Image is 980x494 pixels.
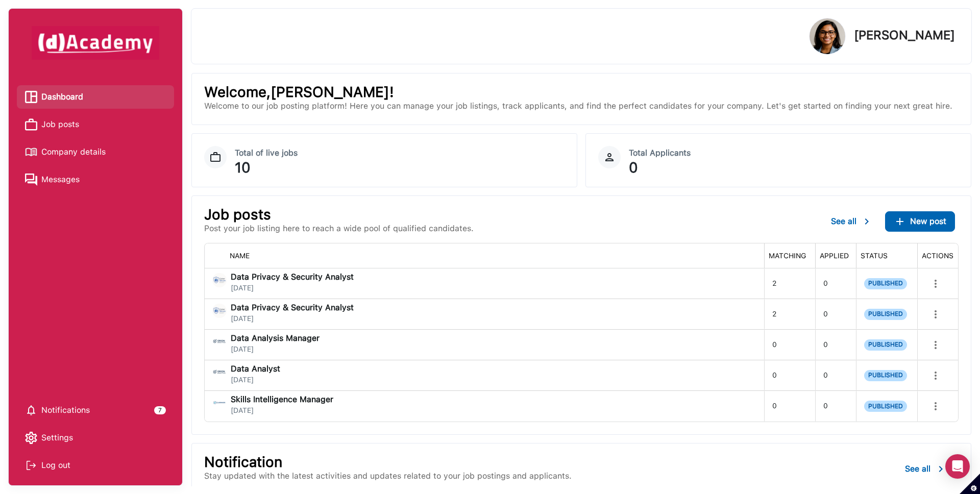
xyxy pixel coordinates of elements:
[764,360,815,390] div: 0
[231,376,280,384] span: [DATE]
[271,83,394,101] span: [PERSON_NAME] !
[25,174,37,186] img: Messages icon
[204,223,474,235] p: Post your job listing here to reach a wide pool of qualified candidates.
[25,89,166,105] a: Dashboard iconDashboard
[204,146,227,168] img: Job Dashboard
[815,360,856,390] div: 0
[230,252,250,260] span: NAME
[769,252,806,260] span: MATCHING
[945,454,970,479] div: Open Intercom Messenger
[212,396,227,410] img: jobi
[41,430,73,446] span: Settings
[41,117,79,132] span: Job posts
[764,330,815,360] div: 0
[861,215,873,228] img: ...
[905,464,930,474] span: See all
[815,330,856,360] div: 0
[25,144,166,160] a: Company details iconCompany details
[25,404,37,416] img: setting
[864,370,907,381] span: PUBLISHED
[231,365,280,373] span: Data Analyst
[935,463,947,475] img: ...
[820,252,849,260] span: APPLIED
[25,91,37,103] img: Dashboard icon
[764,268,815,299] div: 2
[885,211,955,232] button: ...New post
[854,29,955,41] p: [PERSON_NAME]
[864,401,907,412] span: PUBLISHED
[231,406,333,415] span: [DATE]
[41,403,90,418] span: Notifications
[925,304,946,325] button: more
[897,459,955,479] button: See all...
[764,391,815,422] div: 0
[25,172,166,187] a: Messages iconMessages
[598,146,621,168] img: Icon Circle
[25,458,166,473] div: Log out
[815,299,856,329] div: 0
[204,470,572,482] p: Stay updated with the latest activities and updates related to your job postings and applicants.
[810,18,845,54] img: Profile
[25,118,37,131] img: Job posts icon
[764,299,815,329] div: 2
[864,309,907,320] span: PUBLISHED
[25,432,37,444] img: setting
[32,26,159,60] img: dAcademy
[894,215,906,228] img: ...
[41,172,80,187] span: Messages
[204,456,572,468] p: Notification
[212,273,227,287] img: jobi
[925,365,946,386] button: more
[231,304,354,312] span: Data Privacy & Security Analyst
[922,252,953,260] span: ACTIONS
[815,268,856,299] div: 0
[861,252,888,260] span: STATUS
[212,334,227,349] img: jobi
[212,365,227,379] img: jobi
[212,304,227,318] img: jobi
[925,335,946,355] button: more
[629,160,959,175] div: 0
[831,216,856,226] span: See all
[231,273,354,281] span: Data Privacy & Security Analyst
[154,406,166,414] div: 7
[925,274,946,294] button: more
[204,100,959,112] p: Welcome to our job posting platform! Here you can manage your job listings, track applicants, and...
[41,144,106,160] span: Company details
[235,146,565,160] div: Total of live jobs
[864,339,907,351] span: PUBLISHED
[25,117,166,132] a: Job posts iconJob posts
[864,278,907,289] span: PUBLISHED
[231,345,320,354] span: [DATE]
[231,284,354,292] span: [DATE]
[25,146,37,158] img: Company details icon
[910,216,946,226] span: New post
[231,314,354,323] span: [DATE]
[204,86,959,98] p: Welcome,
[925,396,946,416] button: more
[960,474,980,494] button: Set cookie preferences
[204,208,474,220] p: Job posts
[231,396,333,404] span: Skills Intelligence Manager
[41,89,83,105] span: Dashboard
[235,160,565,175] div: 10
[823,211,881,232] button: See all...
[231,334,320,342] span: Data Analysis Manager
[815,391,856,422] div: 0
[25,459,37,472] img: Log out
[629,146,959,160] div: Total Applicants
